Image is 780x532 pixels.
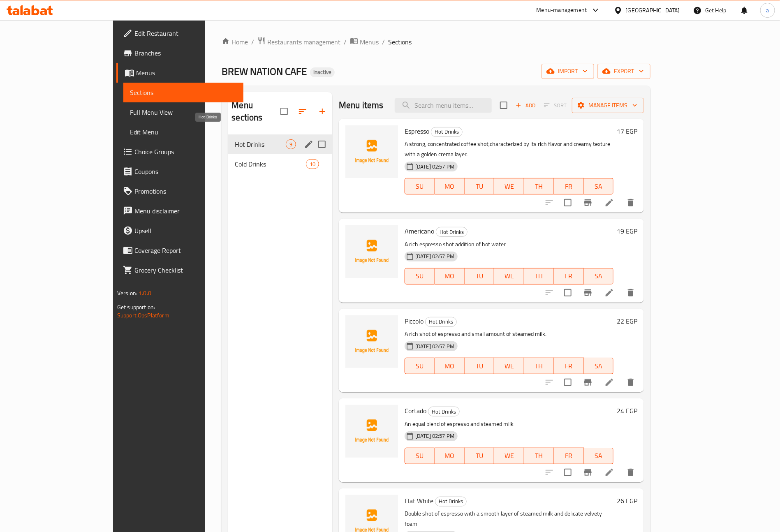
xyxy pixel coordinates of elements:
[494,268,524,285] button: WE
[557,270,580,282] span: FR
[408,360,431,372] span: SU
[408,180,431,192] span: SU
[431,127,462,136] span: Hot Drinks
[438,180,461,192] span: MO
[382,37,385,47] li: /
[572,98,644,113] button: Manage items
[465,358,494,374] button: TU
[524,178,554,194] button: TH
[345,315,398,368] img: Piccolo
[134,206,237,216] span: Menu disclaimer
[597,64,650,79] button: export
[134,245,237,255] span: Coverage Report
[117,288,137,298] span: Version:
[554,268,583,285] button: FR
[578,463,598,482] button: Branch-specific-item
[514,101,537,110] span: Add
[579,100,637,111] span: Manage items
[617,125,637,137] h6: 17 EGP
[405,178,435,194] button: SU
[136,68,237,78] span: Menus
[584,268,613,285] button: SA
[559,284,576,301] span: Select to update
[405,509,613,529] p: Double shot of espresso with a smooth layer of steamed milk and delicate velvety foam
[528,450,551,462] span: TH
[578,193,598,213] button: Branch-specific-item
[468,270,491,282] span: TU
[116,63,243,83] a: Menus
[542,64,594,79] button: import
[539,99,572,112] span: Select section first
[498,360,521,372] span: WE
[537,5,587,15] div: Menu-management
[604,288,614,298] a: Edit menu item
[222,62,307,81] span: BREW NATION CAFE
[468,180,491,192] span: TU
[222,37,650,47] nav: breadcrumb
[554,358,583,374] button: FR
[584,358,613,374] button: SA
[559,464,576,481] span: Select to update
[117,310,169,321] a: Support.OpsPlatform
[578,372,598,392] button: Branch-specific-item
[310,69,335,76] span: Inactive
[468,360,491,372] span: TU
[306,159,319,169] div: items
[498,180,521,192] span: WE
[524,268,554,285] button: TH
[428,407,460,416] div: Hot Drinks
[512,99,539,112] span: Add item
[621,372,641,392] button: delete
[123,83,243,102] a: Sections
[116,23,243,43] a: Edit Restaurant
[617,315,637,327] h6: 22 EGP
[766,6,769,15] span: a
[435,497,466,506] span: Hot Drinks
[339,99,384,111] h2: Menu items
[465,448,494,464] button: TU
[235,159,306,169] span: Cold Drinks
[134,265,237,275] span: Grocery Checklist
[438,450,461,462] span: MO
[559,194,576,211] span: Select to update
[465,268,494,285] button: TU
[134,147,237,157] span: Choice Groups
[405,419,613,429] p: An equal blend of espresso and steamed milk
[116,260,243,280] a: Grocery Checklist
[435,178,464,194] button: MO
[626,6,680,15] div: [GEOGRAPHIC_DATA]
[228,154,332,174] div: Cold Drinks10
[604,198,614,208] a: Edit menu item
[408,450,431,462] span: SU
[495,97,512,114] span: Select section
[554,448,583,464] button: FR
[587,360,610,372] span: SA
[134,28,237,38] span: Edit Restaurant
[405,405,426,417] span: Cortado
[286,141,296,148] span: 9
[360,37,379,47] span: Menus
[431,127,463,137] div: Hot Drinks
[617,225,637,237] h6: 19 EGP
[494,358,524,374] button: WE
[134,186,237,196] span: Promotions
[345,405,398,458] img: Cortado
[494,178,524,194] button: WE
[426,317,456,326] span: Hot Drinks
[498,270,521,282] span: WE
[267,37,340,47] span: Restaurants management
[275,103,293,120] span: Select all sections
[578,283,598,303] button: Branch-specific-item
[494,448,524,464] button: WE
[405,125,429,137] span: Espresso
[436,227,467,237] span: Hot Drinks
[557,450,580,462] span: FR
[587,270,610,282] span: SA
[345,225,398,278] img: Americano
[405,329,613,339] p: A rich shot of espresso and small amount of steamed milk.
[621,463,641,482] button: delete
[303,138,315,150] button: edit
[116,181,243,201] a: Promotions
[524,448,554,464] button: TH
